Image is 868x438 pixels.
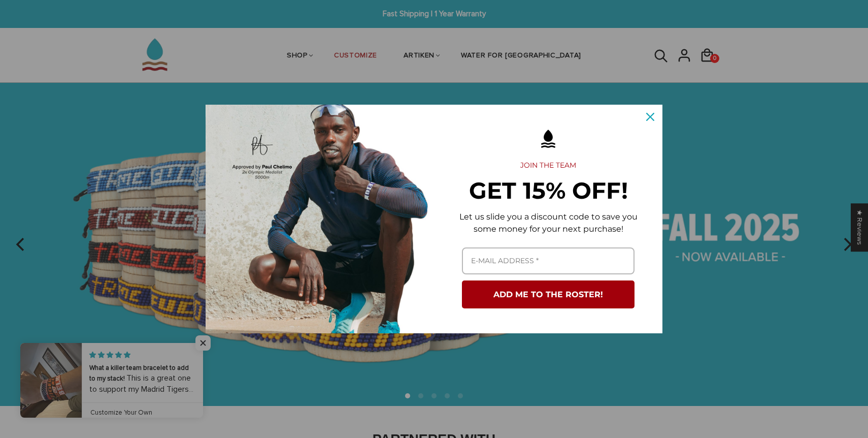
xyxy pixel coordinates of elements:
p: Let us slide you a discount code to save you some money for your next purchase! [450,211,646,235]
strong: GET 15% OFF! [469,176,628,204]
input: Email field [462,247,635,274]
button: Close [638,105,662,129]
h2: JOIN THE TEAM [450,161,646,170]
button: ADD ME TO THE ROSTER! [462,280,635,308]
svg: close icon [646,113,654,121]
